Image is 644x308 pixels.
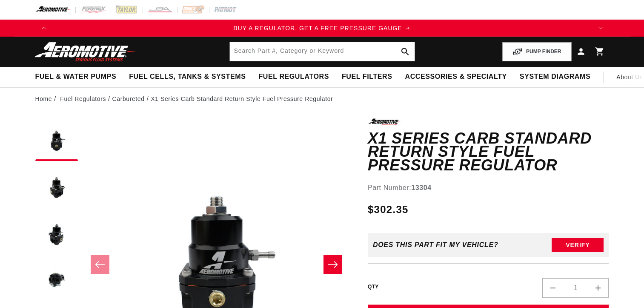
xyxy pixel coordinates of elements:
a: BUY A REGULATOR, GET A FREE PRESSURE GAUGE [52,23,592,33]
strong: 13304 [411,184,432,191]
button: search button [396,42,415,61]
summary: Fuel Cells, Tanks & Systems [123,67,252,87]
a: Home [35,94,52,104]
summary: System Diagrams [513,67,597,87]
div: Announcement [52,23,592,33]
span: Fuel & Water Pumps [35,72,117,81]
summary: Fuel Regulators [252,67,335,87]
button: Slide right [323,255,342,274]
button: Translation missing: en.sections.announcements.next_announcement [592,20,609,37]
span: Fuel Cells, Tanks & Systems [129,72,246,81]
button: Load image 4 in gallery view [35,259,78,302]
button: Load image 1 in gallery view [35,118,78,161]
button: PUMP FINDER [502,42,571,61]
span: BUY A REGULATOR, GET A FREE PRESSURE GAUGE [233,25,402,32]
li: X1 Series Carb Standard Return Style Fuel Pressure Regulator [151,94,333,104]
nav: breadcrumbs [35,94,609,104]
label: QTY [368,283,379,291]
summary: Fuel Filters [335,67,399,87]
span: Fuel Filters [342,72,392,81]
button: Translation missing: en.sections.announcements.previous_announcement [35,20,52,37]
button: Verify [552,238,604,252]
slideshow-component: Translation missing: en.sections.announcements.announcement_bar [14,20,630,37]
button: Load image 3 in gallery view [35,212,78,255]
input: Search by Part Number, Category or Keyword [230,42,415,61]
h1: X1 Series Carb Standard Return Style Fuel Pressure Regulator [368,132,609,172]
div: 1 of 4 [52,23,592,33]
li: Fuel Regulators [60,94,112,104]
summary: Accessories & Specialty [399,67,513,87]
div: Does This part fit My vehicle? [373,241,498,249]
button: Slide left [91,255,109,274]
span: Accessories & Specialty [405,72,507,81]
span: About Us [616,74,643,81]
span: $302.35 [368,202,409,217]
button: Load image 2 in gallery view [35,165,78,208]
span: Fuel Regulators [258,72,329,81]
li: Carbureted [112,94,151,104]
img: Aeromotive [32,42,138,62]
div: Part Number: [368,182,609,193]
span: System Diagrams [520,72,590,81]
summary: Fuel & Water Pumps [29,67,123,87]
